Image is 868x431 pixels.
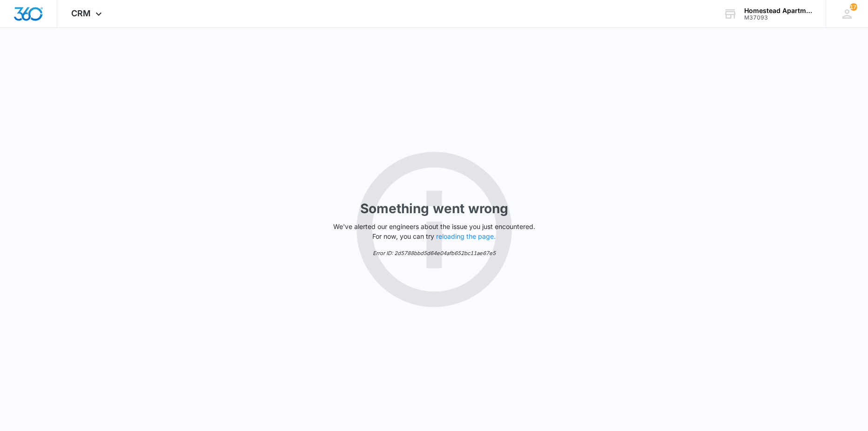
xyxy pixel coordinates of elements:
span: CRM [71,8,91,18]
div: notifications count [850,3,857,11]
em: Error ID: 2d5788bbd5d64e04afb652bc11ae67e5 [373,250,496,256]
div: account name [744,7,812,14]
button: reloading the page. [436,233,496,240]
div: account id [744,14,812,21]
h1: Something went wrong [360,199,508,218]
p: We've alerted our engineers about the issue you just encountered. For now, you can try [330,222,539,241]
span: 175 [850,3,857,11]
